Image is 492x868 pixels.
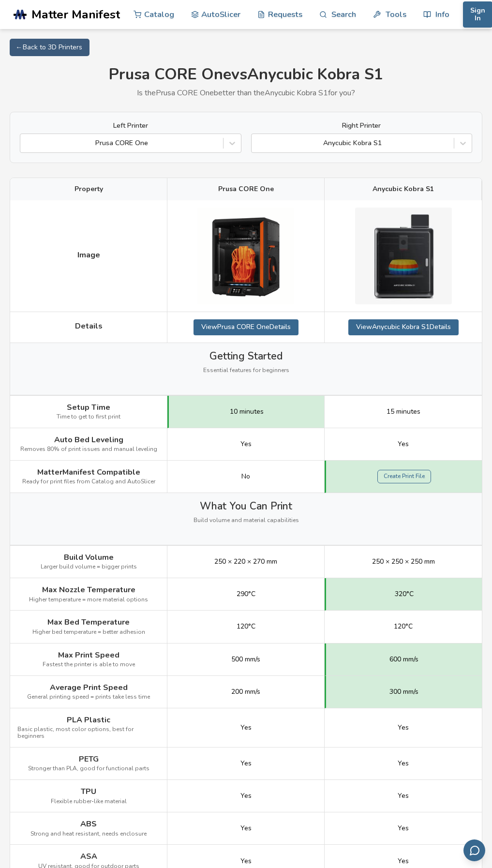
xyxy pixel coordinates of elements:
[214,558,277,566] span: 250 × 220 × 270 mm
[37,468,140,477] span: MatterManifest Compatible
[197,208,294,304] img: Prusa CORE One
[29,597,148,603] span: Higher temperature = more material options
[203,367,289,374] span: Essential features for beginners
[41,564,137,570] span: Larger build volume = bigger prints
[28,765,149,772] span: Stronger than PLA, good for functional parts
[47,618,130,627] span: Max Bed Temperature
[50,683,128,692] span: Average Print Speed
[237,623,255,630] span: 120°C
[77,251,100,259] span: Image
[75,322,103,330] span: Details
[200,500,292,512] span: What You Can Print
[389,656,418,663] span: 600 mm/s
[230,408,264,416] span: 10 minutes
[209,350,283,362] span: Getting Started
[80,820,97,828] span: ABS
[42,585,135,594] span: Max Nozzle Temperature
[355,208,452,304] img: Anycubic Kobra S1
[241,473,250,480] span: No
[240,792,252,800] span: Yes
[67,403,110,412] span: Setup Time
[27,694,150,701] span: General printing speed = prints take less time
[256,139,258,147] input: Anycubic Kobra S1
[10,89,482,97] p: Is the Prusa CORE One better than the Anycubic Kobra S1 for you?
[377,470,431,483] a: Create Print File
[43,661,135,668] span: Fastest the printer is able to move
[395,590,414,598] span: 320°C
[240,440,252,448] span: Yes
[58,651,119,659] span: Max Print Speed
[240,857,252,865] span: Yes
[30,831,147,838] span: Strong and heat resistant, needs enclosure
[398,724,409,732] span: Yes
[67,716,110,724] span: PLA Plastic
[20,122,241,130] label: Left Printer
[64,553,114,562] span: Build Volume
[10,39,89,56] a: ← Back to 3D Printers
[389,688,418,696] span: 300 mm/s
[251,122,473,130] label: Right Printer
[10,66,482,84] h1: Prusa CORE One vs Anycubic Kobra S1
[51,798,127,805] span: Flexible rubber-like material
[80,852,97,861] span: ASA
[240,760,252,767] span: Yes
[372,558,435,566] span: 250 × 250 × 250 mm
[398,440,409,448] span: Yes
[20,446,157,453] span: Removes 80% of print issues and manual leveling
[218,185,274,193] span: Prusa CORE One
[54,435,123,444] span: Auto Bed Leveling
[398,857,409,865] span: Yes
[194,319,298,335] a: ViewPrusa CORE OneDetails
[237,590,255,598] span: 290°C
[75,185,103,193] span: Property
[31,8,120,21] span: Matter Manifest
[387,408,420,416] span: 15 minutes
[373,185,434,193] span: Anycubic Kobra S1
[398,760,409,767] span: Yes
[81,787,96,796] span: TPU
[79,755,99,763] span: PETG
[240,824,252,832] span: Yes
[231,656,260,663] span: 500 mm/s
[394,623,413,630] span: 120°C
[194,517,299,524] span: Build volume and material capabilities
[57,414,120,420] span: Time to get to first print
[22,479,155,485] span: Ready for print files from Catalog and AutoSlicer
[463,839,485,861] button: Send feedback via email
[17,726,160,740] span: Basic plastic, most color options, best for beginners
[348,319,459,335] a: ViewAnycubic Kobra S1Details
[398,792,409,800] span: Yes
[32,629,145,636] span: Higher bed temperature = better adhesion
[240,724,252,732] span: Yes
[231,688,260,696] span: 200 mm/s
[25,139,27,147] input: Prusa CORE One
[398,824,409,832] span: Yes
